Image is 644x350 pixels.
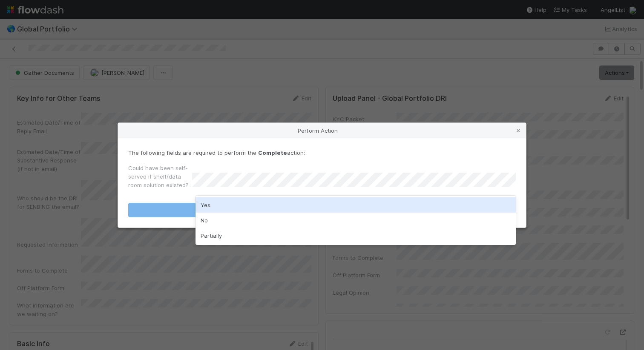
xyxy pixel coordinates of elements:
[128,148,516,157] p: The following fields are required to perform the action:
[195,228,516,243] div: Partially
[118,123,526,138] div: Perform Action
[128,203,516,217] button: Complete
[195,213,516,228] div: No
[128,164,192,189] label: Could have been self-served if shelf/data room solution existed?
[258,149,287,156] strong: Complete
[195,197,516,213] div: Yes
